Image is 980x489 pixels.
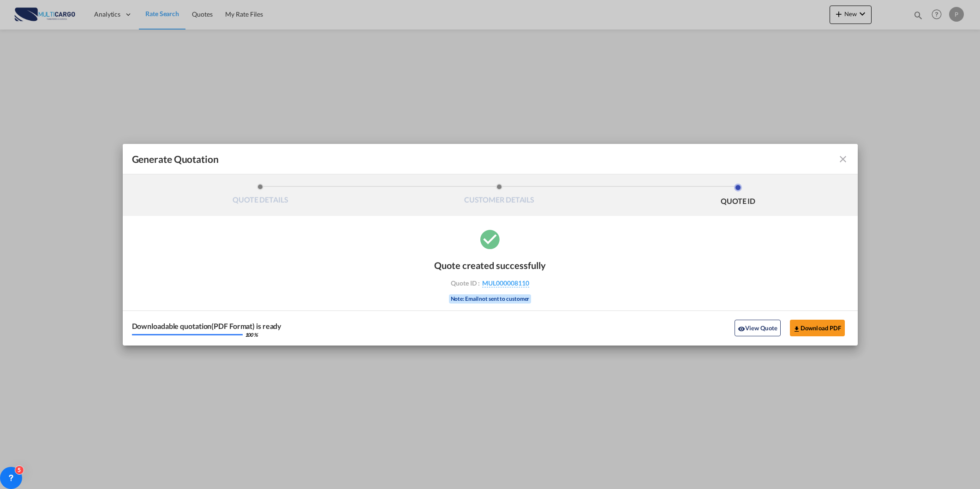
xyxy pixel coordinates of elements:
[132,322,282,330] div: Downloadable quotation(PDF Format) is ready
[436,279,544,287] div: Quote ID :
[132,153,219,165] span: Generate Quotation
[619,184,858,209] li: QUOTE ID
[790,320,845,336] button: Download PDF
[123,144,858,346] md-dialog: Generate QuotationQUOTE ...
[141,184,380,209] li: QUOTE DETAILS
[837,154,849,165] md-icon: icon-close fg-AAA8AD cursor m-0
[738,325,745,333] md-icon: icon-eye
[449,294,532,304] div: Note: Email not sent to customer
[434,260,546,271] div: Quote created successfully
[793,325,801,333] md-icon: icon-download
[478,227,502,250] md-icon: icon-checkbox-marked-circle
[482,279,529,287] span: MUL000008110
[735,320,781,336] button: icon-eyeView Quote
[245,332,258,337] div: 100 %
[380,184,619,209] li: CUSTOMER DETAILS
